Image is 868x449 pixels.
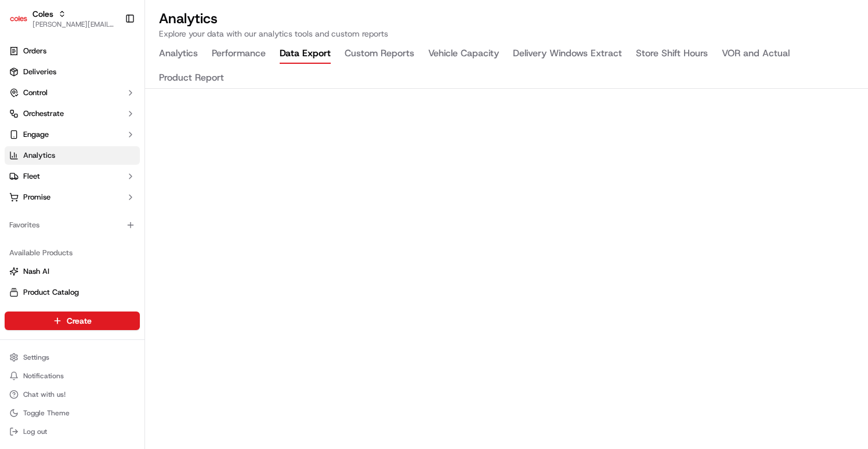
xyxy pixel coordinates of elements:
button: Coles [32,8,53,20]
button: Notifications [5,368,140,384]
div: 📗 [12,229,21,238]
a: Powered byPylon [82,256,140,265]
button: Product Report [159,68,224,88]
button: ColesColes[PERSON_NAME][EMAIL_ADDRESS][DOMAIN_NAME] [5,5,120,32]
span: Engage [23,129,49,140]
button: Delivery Windows Extract [513,44,622,64]
span: Chat with us! [23,390,66,399]
button: Chat with us! [5,386,140,403]
button: Create [5,312,140,330]
button: Control [5,84,140,102]
span: Log out [23,427,47,436]
span: Orders [23,46,46,56]
button: Analytics [159,44,198,64]
a: Orders [5,42,140,60]
span: Control [23,88,48,98]
button: Performance [212,44,266,64]
button: Data Export [280,44,331,64]
span: • [96,180,100,189]
p: Explore your data with our analytics tools and custom reports [159,28,854,39]
span: Fleet [23,171,40,182]
button: Settings [5,349,140,365]
a: 💻API Documentation [93,223,191,244]
a: 📗Knowledge Base [7,223,93,244]
span: [PERSON_NAME] [36,180,94,189]
h2: Analytics [159,9,854,28]
button: See all [180,149,211,162]
button: Engage [5,125,140,144]
button: Custom Reports [345,44,414,64]
div: Past conversations [12,151,78,160]
button: Nash AI [5,262,140,281]
button: Log out [5,423,140,440]
div: 💻 [98,229,107,238]
button: Product Catalog [5,283,140,302]
button: Start new chat [197,114,211,128]
span: [DATE] [103,180,126,189]
img: 1736555255976-a54dd68f-1ca7-489b-9aae-adbdc363a1c4 [23,180,32,190]
span: Pylon [115,256,140,265]
a: Analytics [5,146,140,165]
span: Toggle Theme [23,408,70,418]
span: API Documentation [110,228,186,240]
span: Create [67,315,92,327]
button: Vehicle Capacity [428,44,499,64]
button: Promise [5,188,140,207]
span: Settings [23,353,49,362]
button: Orchestrate [5,104,140,123]
span: Knowledge Base [23,228,89,240]
button: Toggle Theme [5,405,140,421]
a: Deliveries [5,63,140,81]
button: Store Shift Hours [636,44,708,64]
a: Nash AI [9,266,135,277]
span: Orchestrate [23,108,64,119]
span: Notifications [23,371,64,381]
a: Product Catalog [9,287,135,298]
div: Available Products [5,244,140,262]
span: Analytics [23,150,55,161]
button: VOR and Actual [722,44,790,64]
button: [PERSON_NAME][EMAIL_ADDRESS][DOMAIN_NAME] [32,20,115,29]
div: Favorites [5,216,140,234]
span: Product Catalog [23,287,79,298]
img: Coles [9,9,28,28]
span: Promise [23,192,50,202]
img: Joseph V. [12,169,30,187]
span: Deliveries [23,67,56,77]
button: Fleet [5,167,140,186]
span: Nash AI [23,266,49,277]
